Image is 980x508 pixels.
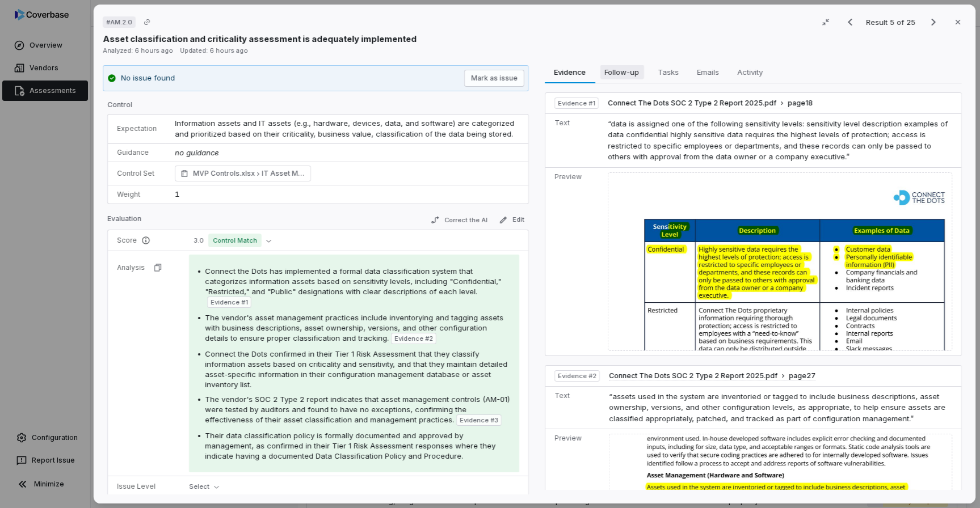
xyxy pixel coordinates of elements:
[117,236,171,245] p: Score
[106,18,132,27] span: # AM.2.0
[117,124,157,133] p: Expectation
[117,190,157,199] p: Weight
[137,12,157,32] button: Copy link
[103,46,173,54] span: Analyzed: 6 hours ago
[205,395,510,424] span: The vendor's SOC 2 Type 2 report indicates that asset management controls (AM-01) were tested by ...
[788,99,813,108] span: page 18
[789,371,815,380] span: page 27
[189,234,276,247] button: 3.0Control Match
[608,119,948,162] span: “data is assigned one of the following sensitivity levels: sensitivity level description examples...
[609,392,945,423] span: “assets used in the system are inventoried or tagged to include business descriptions, asset owne...
[107,214,141,228] p: Evaluation
[608,99,776,108] span: Connect The Dots SOC 2 Type 2 Report 2025.pdf
[117,148,157,157] p: Guidance
[211,298,248,307] span: Evidence # 1
[205,349,507,389] span: Connect the Dots confirmed in their Tier 1 Risk Assessment that they classify information assets ...
[426,213,492,227] button: Correct the AI
[189,480,224,493] button: Select
[494,213,529,227] button: Edit
[558,371,596,380] span: Evidence # 2
[545,113,603,167] td: Text
[733,65,767,79] span: Activity
[117,263,145,272] p: Analysis
[922,15,945,29] button: Next result
[205,313,503,342] span: The vendor's asset management practices include inventorying and tagging assets with business des...
[175,189,179,198] span: 1
[545,167,603,355] td: Preview
[103,33,417,45] p: Asset classification and criticality assessment is adequately implemented
[692,65,724,79] span: Emails
[558,99,595,108] span: Evidence # 1
[107,100,529,114] p: Control
[205,266,501,296] span: Connect the Dots has implemented a formal data classification system that categorizes information...
[600,65,643,79] span: Follow-up
[653,65,683,79] span: Tasks
[117,482,171,491] p: Issue Level
[205,431,495,460] span: Their data classification policy is formally documented and approved by management, as confirmed ...
[193,168,305,179] span: MVP Controls.xlsx IT Asset Management
[175,148,218,157] span: no guidance
[866,16,918,28] p: Result 5 of 25
[608,99,813,108] button: Connect The Dots SOC 2 Type 2 Report 2025.pdfpage18
[839,15,861,29] button: Previous result
[609,371,777,380] span: Connect The Dots SOC 2 Type 2 Report 2025.pdf
[460,416,498,425] span: Evidence # 3
[121,73,175,84] p: No issue found
[609,371,815,381] button: Connect The Dots SOC 2 Type 2 Report 2025.pdfpage27
[464,70,524,87] button: Mark as issue
[175,118,516,139] span: Information assets and IT assets (e.g., hardware, devices, data, and software) are categorized an...
[549,65,590,79] span: Evidence
[208,234,262,247] span: Control Match
[545,386,604,429] td: Text
[117,169,157,178] p: Control Set
[180,46,248,54] span: Updated: 6 hours ago
[394,334,433,343] span: Evidence # 2
[608,172,952,351] img: 00536265309d438d855ab438a0148981_original.jpg_w1200.jpg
